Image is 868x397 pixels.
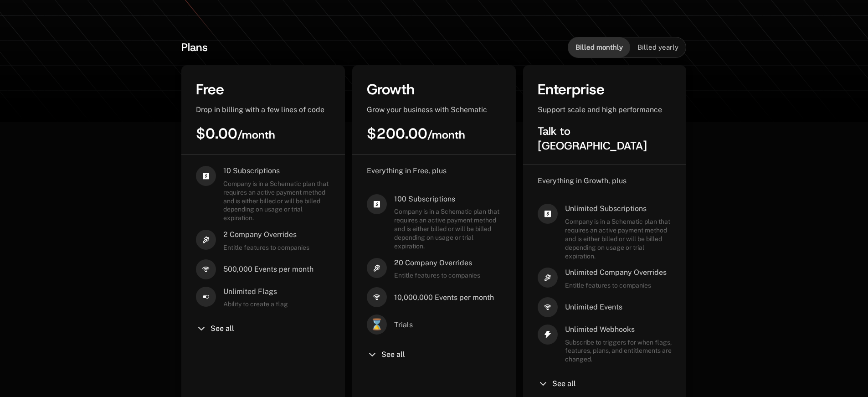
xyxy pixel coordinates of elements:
span: Free [196,80,224,99]
i: signal [538,297,558,317]
i: chevron-down [196,323,207,334]
span: Everything in Free, plus [367,166,447,175]
span: Billed monthly [575,43,623,52]
span: 10,000,000 Events per month [394,293,494,303]
span: Subscribe to triggers for when flags, features, plans, and entitlements are changed. [565,338,672,364]
i: hammer [196,230,216,250]
span: Grow your business with Schematic [367,105,487,114]
i: boolean-on [196,287,216,307]
i: hammer [538,268,558,288]
span: Company is in a Schematic plan that requires an active payment method and is either billed or wil... [394,207,501,250]
span: See all [552,380,576,387]
i: cashapp [196,166,216,186]
span: Trials [394,320,413,330]
i: cashapp [538,204,558,224]
span: See all [211,325,234,332]
span: Enterprise [538,80,605,99]
span: Unlimited Events [565,302,622,312]
i: chevron-down [367,349,378,360]
span: Unlimited Company Overrides [565,268,667,278]
i: cashapp [367,194,387,214]
i: chevron-down [538,378,549,389]
span: Ability to create a flag [223,300,288,309]
span: Plans [181,40,208,55]
i: hammer [367,258,387,278]
span: Billed yearly [637,43,678,52]
span: Entitle features to companies [394,271,480,280]
span: Company is in a Schematic plan that requires an active payment method and is either billed or wil... [565,217,672,260]
span: Unlimited Flags [223,287,288,297]
span: Company is in a Schematic plan that requires an active payment method and is either billed or wil... [223,180,330,222]
sub: / month [237,128,275,142]
span: Talk to [GEOGRAPHIC_DATA] [538,124,647,153]
i: thunder [538,325,558,345]
span: Entitle features to companies [223,243,309,252]
span: Growth [367,80,415,99]
span: Unlimited Subscriptions [565,204,672,214]
span: Everything in Growth, plus [538,176,627,185]
span: 500,000 Events per month [223,264,313,274]
span: Support scale and high performance [538,105,662,114]
span: Entitle features to companies [565,281,667,290]
sub: / month [427,128,465,142]
span: $0.00 [196,124,275,143]
i: signal [196,259,216,279]
span: 2 Company Overrides [223,230,309,240]
span: See all [381,351,405,358]
span: 100 Subscriptions [394,194,501,204]
span: Drop in billing with a few lines of code [196,105,324,114]
span: ⌛ [367,315,387,335]
span: 10 Subscriptions [223,166,330,176]
span: Unlimited Webhooks [565,325,672,335]
span: 20 Company Overrides [394,258,480,268]
span: $200.00 [367,124,465,143]
i: signal [367,287,387,307]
